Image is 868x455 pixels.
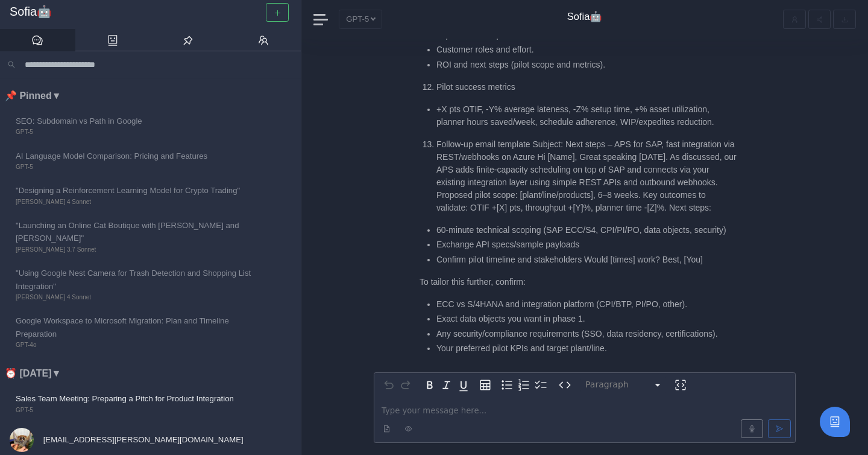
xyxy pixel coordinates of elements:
[421,377,438,393] button: Bold
[436,138,739,214] li: Follow-up email template Subject: Next steps – APS for SAP, fast integration via REST/webhooks on...
[436,238,739,251] li: Exchange API specs/sample payloads
[567,11,603,23] h4: Sofia🤖
[16,127,258,137] span: GPT-5
[436,328,739,340] li: Any security/compliance requirements (SSO, data residency, certifications).
[436,43,739,56] li: Customer roles and effort.
[580,377,667,393] button: Block type
[420,276,739,288] p: To tailor this further, confirm:
[16,267,258,293] span: "Using Google Nest Camera for Trash Detection and Shopping List Integration"
[10,5,291,19] a: Sofia🤖
[515,377,532,393] button: Numbered list
[16,406,258,415] span: GPT-5
[532,377,549,393] button: Check list
[16,197,258,207] span: [PERSON_NAME] 4 Sonnet
[436,81,739,94] li: Pilot success metrics
[16,392,258,405] span: Sales Team Meeting: Preparing a Pitch for Product Integration
[5,366,301,381] li: ⏰ [DATE] ▼
[16,245,258,255] span: [PERSON_NAME] 3.7 Sonnet
[374,397,795,442] div: editable markdown
[20,56,294,73] input: Search conversations
[16,314,258,340] span: Google Workspace to Microsoft Migration: Plan and Timeline Preparation
[436,224,739,237] li: 60-minute technical scoping (SAP ECC/S4, CPI/PI/PO, data objects, security)
[556,377,573,393] button: Inline code format
[16,162,258,172] span: GPT-5
[16,293,258,302] span: [PERSON_NAME] 4 Sonnet
[16,150,258,162] span: AI Language Model Comparison: Pricing and Features
[436,103,739,129] li: +X pts OTIF, -Y% average lateness, -Z% setup time, +% asset utilization, planner hours saved/week...
[498,377,549,393] div: toggle group
[16,115,258,127] span: SEO: Subdomain vs Path in Google
[16,184,258,197] span: "Designing a Reinforcement Learning Model for Crypto Trading"
[436,59,739,71] li: ROI and next steps (pilot scope and metrics).
[16,219,258,245] span: "Launching an Online Cat Boutique with [PERSON_NAME] and [PERSON_NAME]"
[455,377,472,393] button: Underline
[436,253,739,266] li: Confirm pilot timeline and stakeholders Would [times] work? Best, [You]
[16,340,258,350] span: GPT-4o
[436,342,739,355] li: Your preferred pilot KPIs and target plant/line.
[498,377,515,393] button: Bulleted list
[436,313,739,325] li: Exact data objects you want in phase 1.
[41,435,244,444] span: [EMAIL_ADDRESS][PERSON_NAME][DOMAIN_NAME]
[438,377,455,393] button: Italic
[436,298,739,311] li: ECC vs S/4HANA and integration platform (CPI/BTP, PI/PO, other).
[5,88,301,104] li: 📌 Pinned ▼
